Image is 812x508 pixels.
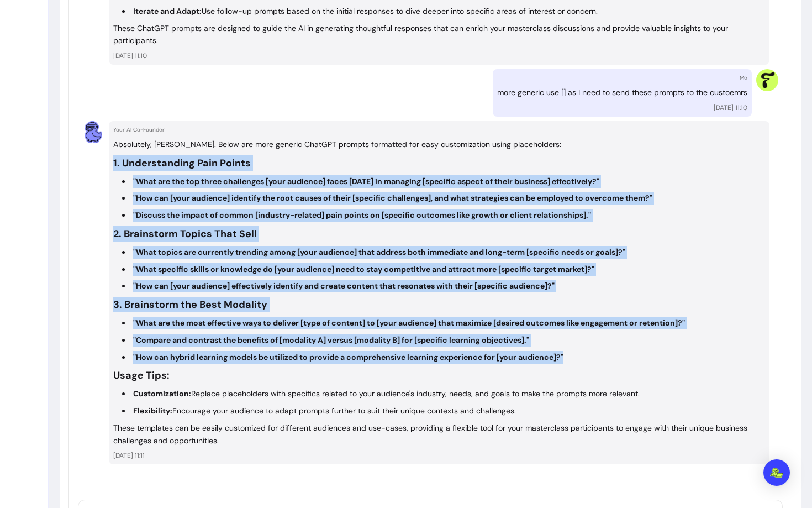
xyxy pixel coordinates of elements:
p: Me [740,74,747,82]
p: [DATE] 11:10 [113,51,765,60]
strong: "What are the most effective ways to deliver [type of content] to [your audience] that maximize [... [133,318,685,328]
p: These templates can be easily customized for different audiences and use-cases, providing a flexi... [113,422,765,447]
p: [DATE] 11:10 [714,103,747,112]
p: [DATE] 11:11 [113,451,765,460]
strong: "Compare and contrast the benefits of [modality A] versus [modality B] for [specific learning obj... [133,335,529,345]
h3: 3. Brainstorm the Best Modality [113,297,765,312]
strong: "How can [your audience] effectively identify and create content that resonates with their [speci... [133,281,555,291]
strong: "Discuss the impact of common [industry-related] pain points on [specific outcomes like growth or... [133,210,591,220]
p: Absolutely, [PERSON_NAME]. Below are more generic ChatGPT prompts formatted for easy customizatio... [113,138,765,151]
p: more generic use [] as I need to send these prompts to the custoemrs [497,86,747,99]
strong: "How can hybrid learning models be utilized to provide a comprehensive learning experience for [y... [133,352,563,362]
strong: "How can [your audience] identify the root causes of their [specific challenges], and what strate... [133,193,652,203]
strong: Customization: [133,389,191,399]
strong: "What topics are currently trending among [your audience] that address both immediate and long-te... [133,247,625,257]
li: Use follow-up prompts based on the initial responses to dive deeper into specific areas of intere... [122,5,765,18]
h3: 1. Understanding Pain Points [113,155,765,171]
p: These ChatGPT prompts are designed to guide the AI in generating thoughtful responses that can en... [113,22,765,48]
strong: Iterate and Adapt: [133,6,202,16]
p: Your AI Co-Founder [113,125,765,134]
img: AI Co-Founder avatar [82,121,104,143]
h3: 2. Brainstorm Topics That Sell [113,226,765,242]
div: Open Intercom Messenger [763,459,790,486]
strong: Flexibility: [133,406,172,416]
strong: "What are the top three challenges [your audience] faces [DATE] in managing [specific aspect of t... [133,176,599,186]
li: Encourage your audience to adapt prompts further to suit their unique contexts and challenges. [122,405,765,417]
img: Provider image [756,69,778,91]
h3: Usage Tips: [113,368,765,383]
li: Replace placeholders with specifics related to your audience's industry, needs, and goals to make... [122,387,765,400]
strong: "What specific skills or knowledge do [your audience] need to stay competitive and attract more [... [133,264,594,274]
